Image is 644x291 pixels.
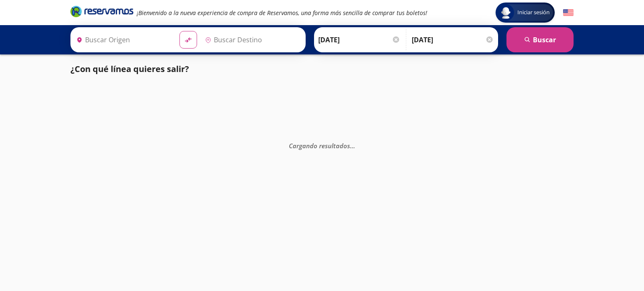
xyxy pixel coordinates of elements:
[289,141,355,149] em: Cargando resultados
[563,8,574,18] button: English
[352,141,353,149] span: .
[318,29,400,50] input: Elegir Fecha
[70,5,133,18] i: Brand Logo
[73,29,173,50] input: Buscar Origen
[70,5,133,20] a: Brand Logo
[70,63,189,75] p: ¿Con qué línea quieres salir?
[514,8,553,17] span: Iniciar sesión
[506,27,574,52] button: Buscar
[137,9,427,17] em: ¡Bienvenido a la nueva experiencia de compra de Reservamos, una forma más sencilla de comprar tus...
[350,141,352,149] span: .
[412,29,494,50] input: Opcional
[202,29,301,50] input: Buscar Destino
[353,141,355,149] span: .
